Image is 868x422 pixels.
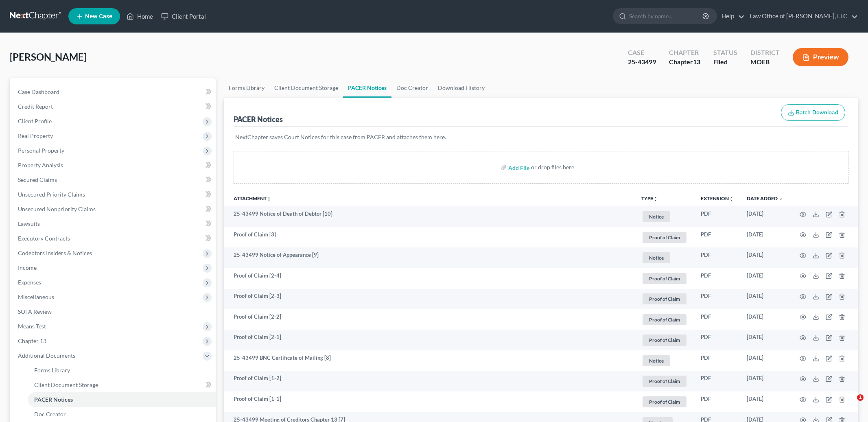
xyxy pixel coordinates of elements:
[643,252,670,263] span: Notice
[840,394,860,414] iframe: Intercom live chat
[694,206,740,227] td: PDF
[343,78,391,98] a: PACER Notices
[628,57,656,67] div: 25-43499
[694,268,740,289] td: PDF
[11,202,216,216] a: Unsecured Nonpriority Claims
[224,330,635,351] td: Proof of Claim [2-1]
[18,279,41,286] span: Expenses
[629,9,704,24] input: Search by name...
[641,231,688,244] a: Proof of Claim
[701,195,734,201] a: Extensionunfold_more
[740,330,790,351] td: [DATE]
[11,216,216,231] a: Lawsuits
[28,363,216,378] a: Forms Library
[18,88,59,95] span: Case Dashboard
[628,48,656,57] div: Case
[28,407,216,422] a: Doc Creator
[740,391,790,412] td: [DATE]
[643,396,687,407] span: Proof of Claim
[28,392,216,407] a: PACER Notices
[740,371,790,392] td: [DATE]
[34,381,98,388] span: Client Document Storage
[740,206,790,227] td: [DATE]
[18,103,53,110] span: Credit Report
[224,247,635,268] td: 25-43499 Notice of Appearance [9]
[18,308,52,315] span: SOFA Review
[643,376,687,387] span: Proof of Claim
[740,227,790,248] td: [DATE]
[643,232,687,243] span: Proof of Claim
[641,272,688,285] a: Proof of Claim
[643,211,670,222] span: Notice
[18,235,70,242] span: Executory Contracts
[157,9,210,24] a: Client Portal
[11,85,216,99] a: Case Dashboard
[18,293,54,300] span: Miscellaneous
[224,309,635,330] td: Proof of Claim [2-2]
[641,292,688,306] a: Proof of Claim
[740,268,790,289] td: [DATE]
[641,196,658,201] button: TYPEunfold_more
[224,227,635,248] td: Proof of Claim [3]
[694,330,740,351] td: PDF
[750,57,780,67] div: MOEB
[224,268,635,289] td: Proof of Claim [2-4]
[10,51,87,63] span: [PERSON_NAME]
[740,247,790,268] td: [DATE]
[747,195,783,201] a: Date Added expand_more
[694,227,740,248] td: PDF
[433,78,490,98] a: Download History
[18,337,46,344] span: Chapter 13
[740,309,790,330] td: [DATE]
[643,355,670,366] span: Notice
[717,9,745,24] a: Help
[224,391,635,412] td: Proof of Claim [1-1]
[746,9,858,24] a: Law Office of [PERSON_NAME], LLC
[641,354,688,367] a: Notice
[34,411,66,418] span: Doc Creator
[11,231,216,246] a: Executory Contracts
[669,57,700,67] div: Chapter
[729,197,734,201] i: unfold_more
[531,163,574,171] div: or drop files here
[18,132,53,139] span: Real Property
[18,352,75,359] span: Additional Documents
[18,147,64,154] span: Personal Property
[11,304,216,319] a: SOFA Review
[234,195,271,201] a: Attachmentunfold_more
[224,78,269,98] a: Forms Library
[18,118,52,125] span: Client Profile
[235,133,847,141] p: NextChapter saves Court Notices for this case from PACER and attaches them here.
[778,197,783,201] i: expand_more
[267,197,271,201] i: unfold_more
[740,289,790,310] td: [DATE]
[224,289,635,310] td: Proof of Claim [2-3]
[796,109,838,116] span: Batch Download
[781,104,845,121] button: Batch Download
[11,158,216,173] a: Property Analysis
[85,13,112,20] span: New Case
[34,396,73,403] span: PACER Notices
[28,378,216,392] a: Client Document Storage
[18,176,57,183] span: Secured Claims
[269,78,343,98] a: Client Document Storage
[653,197,658,201] i: unfold_more
[224,350,635,371] td: 25-43499 BNC Certificate of Mailing [8]
[34,367,70,374] span: Forms Library
[641,210,688,223] a: Notice
[793,48,848,66] button: Preview
[641,333,688,347] a: Proof of Claim
[750,48,780,57] div: District
[694,391,740,412] td: PDF
[694,309,740,330] td: PDF
[694,247,740,268] td: PDF
[18,191,85,198] span: Unsecured Priority Claims
[18,264,37,271] span: Income
[641,395,688,409] a: Proof of Claim
[643,314,687,325] span: Proof of Claim
[740,350,790,371] td: [DATE]
[643,293,687,304] span: Proof of Claim
[643,273,687,284] span: Proof of Claim
[641,313,688,326] a: Proof of Claim
[857,394,864,401] span: 1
